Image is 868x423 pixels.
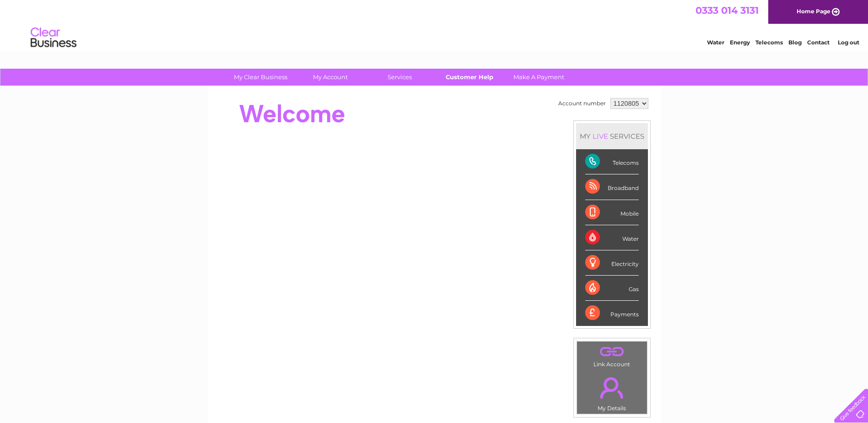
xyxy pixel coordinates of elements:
[577,341,647,370] td: Link Account
[730,39,750,46] a: Energy
[585,174,639,200] div: Broadband
[579,372,645,404] a: .
[585,250,639,276] div: Electricity
[755,39,783,46] a: Telecoms
[807,39,830,46] a: Contact
[577,369,647,414] td: My Details
[585,301,639,325] div: Payments
[292,69,368,86] a: My Account
[431,69,507,86] a: Customer Help
[223,69,298,86] a: My Clear Business
[707,39,724,46] a: Water
[556,96,608,111] td: Account number
[362,69,437,86] a: Services
[585,200,639,225] div: Mobile
[838,39,859,46] a: Log out
[218,5,651,44] div: Clear Business is a trading name of Verastar Limited (registered in [GEOGRAPHIC_DATA] No. 3667643...
[30,24,77,52] img: logo.png
[591,132,610,141] div: LIVE
[501,69,577,86] a: Make A Payment
[585,149,639,174] div: Telecoms
[585,276,639,301] div: Gas
[788,39,802,46] a: Blog
[576,123,648,149] div: MY SERVICES
[579,344,645,360] a: .
[695,5,759,16] a: 0333 014 3131
[585,225,639,250] div: Water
